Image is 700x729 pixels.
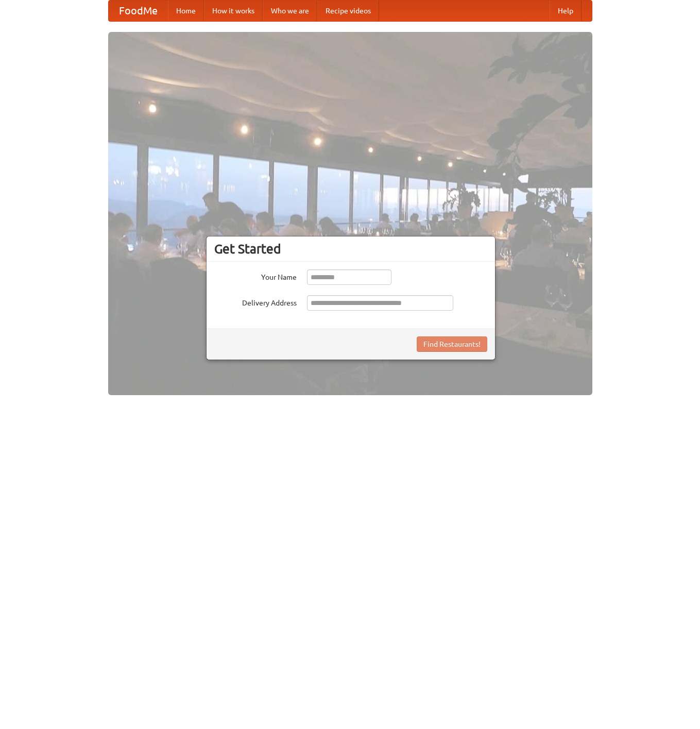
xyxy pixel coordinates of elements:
[263,1,317,21] a: Who we are
[109,1,168,21] a: FoodMe
[214,241,487,257] h3: Get Started
[317,1,379,21] a: Recipe videos
[168,1,204,21] a: Home
[417,336,487,352] button: Find Restaurants!
[214,295,297,308] label: Delivery Address
[204,1,263,21] a: How it works
[214,269,297,282] label: Your Name
[550,1,582,21] a: Help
